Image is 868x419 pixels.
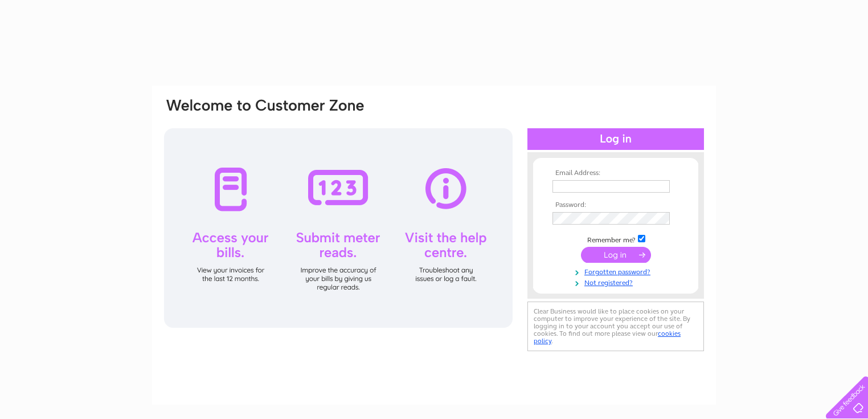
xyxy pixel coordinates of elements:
a: Forgotten password? [552,266,682,276]
td: Remember me? [550,233,682,245]
a: cookies policy [534,329,681,345]
input: Submit [581,247,651,263]
th: Password: [550,201,682,209]
a: Not registered? [552,276,682,287]
th: Email Address: [550,169,682,177]
div: Clear Business would like to place cookies on your computer to improve your experience of the sit... [527,302,704,351]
